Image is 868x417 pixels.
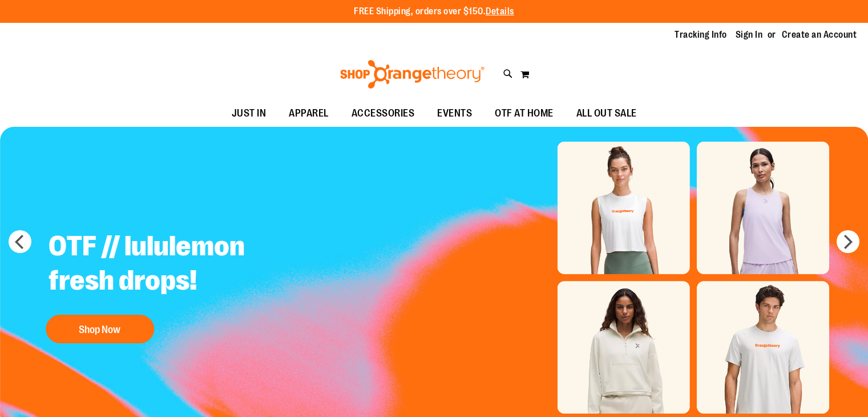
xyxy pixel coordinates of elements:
[9,230,31,253] button: prev
[232,101,267,126] span: JUST IN
[675,29,727,41] a: Tracking Info
[354,5,514,18] p: FREE Shipping, orders over $150.
[338,60,486,89] img: Shop Orangetheory
[837,230,859,253] button: next
[437,101,472,126] span: EVENTS
[352,101,415,126] span: ACCESSORIES
[782,29,857,41] a: Create an Account
[486,6,514,17] a: Details
[46,315,154,343] button: Shop Now
[736,29,763,41] a: Sign In
[576,101,637,126] span: ALL OUT SALE
[289,101,329,126] span: APPAREL
[495,101,554,126] span: OTF AT HOME
[40,220,324,309] h2: OTF // lululemon fresh drops!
